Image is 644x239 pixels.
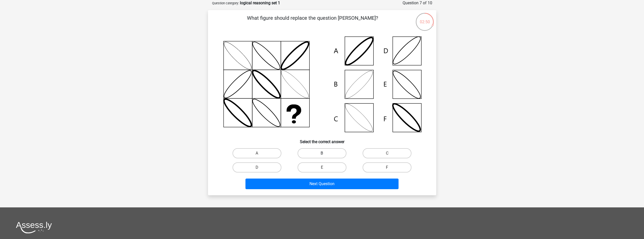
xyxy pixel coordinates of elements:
p: What figure should replace the question [PERSON_NAME]? [216,14,409,29]
div: 02:50 [415,12,434,25]
button: Next Question [245,179,399,189]
small: Question category: [212,1,239,5]
label: E [298,162,346,172]
h6: Select the correct answer [216,135,428,144]
strong: logical reasoning set 1 [240,1,280,5]
img: Assessly logo [16,222,52,233]
label: D [233,162,281,172]
label: F [363,162,411,172]
label: C [363,148,411,158]
label: A [233,148,281,158]
label: B [298,148,346,158]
